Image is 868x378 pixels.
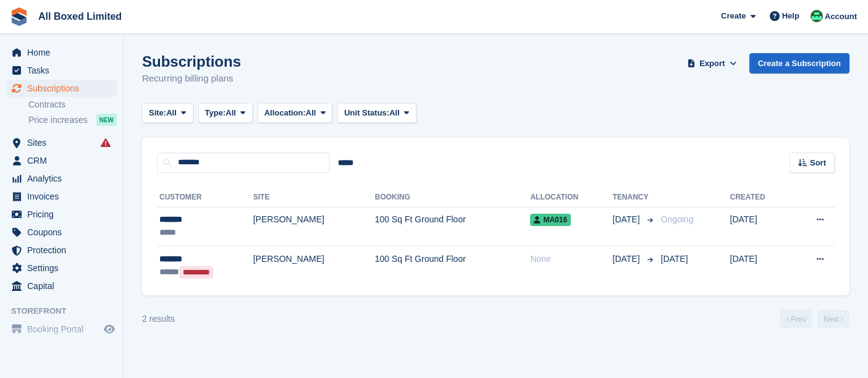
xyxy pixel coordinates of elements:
[661,214,694,224] span: Ongoing
[6,259,117,277] a: menu
[27,188,101,205] span: Invoices
[389,107,400,119] span: All
[27,321,101,338] span: Booking Portal
[6,44,117,61] a: menu
[780,310,812,329] a: Previous
[344,107,389,119] span: Unit Status:
[264,107,306,119] span: Allocation:
[28,113,117,127] a: Price increases NEW
[27,62,101,79] span: Tasks
[27,206,101,223] span: Pricing
[730,188,791,208] th: Created
[225,107,236,119] span: All
[205,107,226,119] span: Type:
[6,188,117,205] a: menu
[730,207,791,246] td: [DATE]
[6,62,117,79] a: menu
[613,213,643,226] span: [DATE]
[142,103,193,124] button: Site: All
[778,310,852,329] nav: Page
[6,170,117,187] a: menu
[375,188,531,208] th: Booking
[6,277,117,295] a: menu
[253,188,375,208] th: Site
[157,188,253,208] th: Customer
[149,107,166,119] span: Site:
[730,246,791,285] td: [DATE]
[33,6,127,27] a: All Boxed Limited
[253,246,375,285] td: [PERSON_NAME]
[102,322,117,337] a: Preview store
[749,53,849,73] a: Create a Subscription
[258,103,333,124] button: Allocation: All
[28,114,88,126] span: Price increases
[27,44,101,61] span: Home
[375,207,531,246] td: 100 Sq Ft Ground Floor
[11,305,123,317] span: Storefront
[825,10,857,23] span: Account
[375,246,531,285] td: 100 Sq Ft Ground Floor
[6,80,117,97] a: menu
[530,188,612,208] th: Allocation
[27,224,101,241] span: Coupons
[337,103,416,124] button: Unit Status: All
[6,321,117,338] a: menu
[142,313,175,325] div: 2 results
[27,80,101,97] span: Subscriptions
[27,152,101,169] span: CRM
[721,10,746,22] span: Create
[811,10,823,22] img: Enquiries
[27,241,101,259] span: Protection
[699,57,725,70] span: Export
[27,134,101,151] span: Sites
[10,7,28,26] img: stora-icon-8386f47178a22dfd0bd8f6a31ec36ba5ce8667c1dd55bd0f319d3a0aa187defe.svg
[198,103,253,124] button: Type: All
[253,207,375,246] td: [PERSON_NAME]
[142,53,241,70] h1: Subscriptions
[6,241,117,259] a: menu
[6,206,117,223] a: menu
[306,107,316,119] span: All
[613,253,643,266] span: [DATE]
[142,72,241,86] p: Recurring billing plans
[101,138,111,148] i: Smart entry sync failures have occurred
[27,259,101,277] span: Settings
[530,253,612,266] div: None
[685,53,739,73] button: Export
[661,254,688,264] span: [DATE]
[810,157,826,169] span: Sort
[28,99,117,111] a: Contracts
[613,188,656,208] th: Tenancy
[27,277,101,295] span: Capital
[96,114,117,126] div: NEW
[27,170,101,187] span: Analytics
[6,134,117,151] a: menu
[6,152,117,169] a: menu
[6,224,117,241] a: menu
[817,310,849,329] a: Next
[782,10,799,22] span: Help
[166,107,177,119] span: All
[530,214,571,226] span: MA016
